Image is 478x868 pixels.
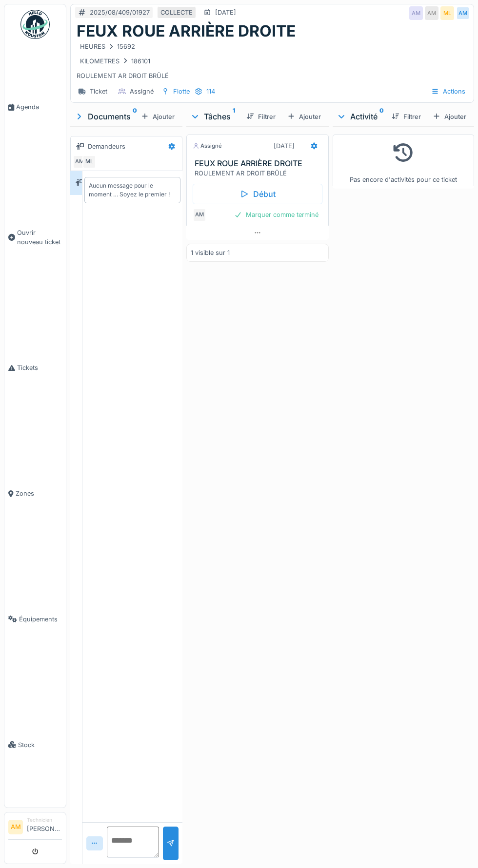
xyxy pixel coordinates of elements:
[80,42,135,51] div: HEURES 15692
[283,110,325,123] div: Ajouter
[77,22,296,40] h1: FEUX ROUE ARRIÈRE DROITE
[409,6,423,20] div: AM
[17,228,62,247] span: Ouvrir nouveau ticket
[130,87,154,96] div: Assigné
[233,111,235,122] sup: 1
[274,141,295,151] div: [DATE]
[73,155,86,169] div: AM
[4,44,66,170] a: Agenda
[379,111,384,122] sup: 0
[77,40,468,80] div: ROULEMENT AR DROIT BRÛLÉ
[230,208,322,221] div: Marquer comme terminé
[80,57,150,66] div: KILOMETRES 186101
[440,6,454,20] div: ML
[191,248,230,257] div: 1 visible sur 1
[4,431,66,557] a: Zones
[89,181,176,199] div: Aucun message pour le moment … Soyez le premier !
[173,87,190,96] div: Flotte
[90,8,150,17] div: 2025/08/409/01927
[8,816,62,840] a: AM Technicien[PERSON_NAME]
[193,142,222,150] div: Assigné
[456,6,470,20] div: AM
[133,111,137,122] sup: 0
[388,110,425,123] div: Filtrer
[4,170,66,305] a: Ouvrir nouveau ticket
[4,682,66,808] a: Stock
[427,84,470,98] div: Actions
[206,87,215,96] div: 114
[88,142,125,151] div: Demandeurs
[90,87,107,96] div: Ticket
[137,110,179,123] div: Ajouter
[19,615,62,624] span: Équipements
[339,139,468,184] div: Pas encore d'activités pour ce ticket
[195,169,324,178] div: ROULEMENT AR DROIT BRÛLÉ
[8,820,23,834] li: AM
[16,489,62,498] span: Zones
[27,816,62,837] li: [PERSON_NAME]
[160,8,193,17] div: COLLECTE
[16,102,62,112] span: Agenda
[17,363,62,372] span: Tickets
[337,111,384,122] div: Activité
[4,305,66,431] a: Tickets
[82,155,96,169] div: ML
[190,111,239,122] div: Tâches
[20,10,50,39] img: Badge_color-CXgf-gQk.svg
[4,557,66,682] a: Équipements
[27,816,62,824] div: Technicien
[242,110,279,123] div: Filtrer
[74,111,137,122] div: Documents
[195,159,324,168] h3: FEUX ROUE ARRIÈRE DROITE
[429,110,470,123] div: Ajouter
[193,208,206,222] div: AM
[425,6,438,20] div: AM
[18,740,62,750] span: Stock
[193,184,322,204] div: Début
[215,8,236,17] div: [DATE]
